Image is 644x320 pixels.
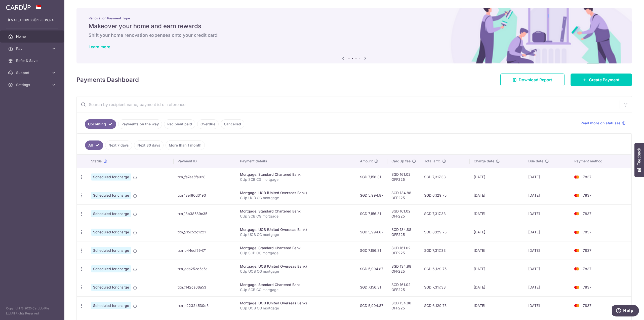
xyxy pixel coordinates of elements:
td: SGD 7,317.33 [420,241,470,260]
td: txn_915c52c1221 [174,223,236,241]
p: CUp UOB CG mortgage [240,306,352,311]
td: SGD 6,129.75 [420,223,470,241]
span: Refer & Save [16,58,49,63]
td: txn_e22324530d5 [174,296,236,315]
td: txn_ada252d5c5a [174,260,236,278]
td: SGD 7,317.33 [420,278,470,296]
td: txn_18ef86d3193 [174,186,236,204]
a: Overdue [197,119,219,129]
img: Bank Card [572,211,582,217]
p: CUp UOB CG mortgage [240,195,352,200]
td: SGD 6,129.75 [420,296,470,315]
div: Mortgage. Standard Chartered Bank [240,245,352,251]
td: SGD 161.02 OFF225 [387,168,420,186]
td: SGD 7,156.31 [356,168,387,186]
span: Scheduled for charge [91,229,131,236]
p: Renovation Payment Type [89,16,620,20]
span: 7837 [583,230,591,234]
h6: Shift your home renovation expenses onto your credit card! [89,32,620,38]
p: CUp SCB CG mortgage [240,251,352,256]
td: SGD 5,994.87 [356,223,387,241]
td: SGD 161.02 OFF225 [387,204,420,223]
td: [DATE] [470,223,525,241]
span: Total amt. [424,159,441,164]
td: [DATE] [524,168,570,186]
span: 7837 [583,175,591,179]
a: Upcoming [85,119,116,129]
td: SGD 134.88 OFF225 [387,296,420,315]
img: Bank Card [572,174,582,180]
span: Read more on statuses [581,121,621,126]
div: Mortgage. UOB (United Overseas Bank) [240,190,352,195]
td: SGD 7,156.31 [356,241,387,260]
span: Status [91,159,102,164]
a: Read more on statuses [581,121,626,126]
span: Scheduled for charge [91,210,131,217]
th: Payment details [236,155,356,168]
img: Bank Card [572,247,582,254]
td: [DATE] [524,260,570,278]
td: [DATE] [470,204,525,223]
td: SGD 7,156.31 [356,278,387,296]
p: CUp SCB CG mortgage [240,177,352,182]
td: [DATE] [524,186,570,204]
td: txn_fe7aa5fa028 [174,168,236,186]
td: SGD 5,994.87 [356,260,387,278]
div: Mortgage. UOB (United Overseas Bank) [240,264,352,269]
span: 7837 [583,193,591,197]
span: Scheduled for charge [91,284,131,291]
td: SGD 134.88 OFF225 [387,223,420,241]
div: Mortgage. UOB (United Overseas Bank) [240,227,352,232]
p: CUp UOB CG mortgage [240,232,352,237]
td: SGD 134.88 OFF225 [387,186,420,204]
a: Next 7 days [105,140,132,150]
div: Mortgage. Standard Chartered Bank [240,172,352,177]
iframe: Opens a widget where you can find more information [612,305,639,317]
span: 7837 [583,248,591,253]
img: Bank Card [572,266,582,272]
span: Create Payment [589,77,620,83]
span: Amount [360,159,373,164]
a: Next 30 days [134,140,164,150]
td: [DATE] [524,204,570,223]
input: Search by recipient name, payment id or reference [77,96,620,113]
td: [DATE] [470,278,525,296]
h4: Payments Dashboard [76,75,139,84]
td: [DATE] [524,241,570,260]
a: Download Report [500,74,565,86]
td: SGD 7,317.33 [420,204,470,223]
td: SGD 5,994.87 [356,186,387,204]
th: Payment method [570,155,631,168]
a: Payments on the way [118,119,162,129]
button: Feedback - Show survey [634,143,644,177]
a: All [85,140,103,150]
a: Learn more [89,44,110,49]
img: Bank Card [572,192,582,198]
a: Recipient paid [164,119,195,129]
td: [DATE] [470,296,525,315]
span: Feedback [637,148,641,165]
p: CUp SCB CG mortgage [240,287,352,292]
div: Mortgage. Standard Chartered Bank [240,282,352,287]
td: [DATE] [470,186,525,204]
span: Home [16,34,49,39]
p: CUp UOB CG mortgage [240,269,352,274]
td: txn_13b38589c35 [174,204,236,223]
span: Scheduled for charge [91,302,131,309]
td: SGD 7,156.31 [356,204,387,223]
span: Due date [528,159,543,164]
span: Charge date [474,159,494,164]
td: [DATE] [470,260,525,278]
td: SGD 161.02 OFF225 [387,241,420,260]
td: [DATE] [524,296,570,315]
h5: Makeover your home and earn rewards [89,22,620,30]
span: Download Report [519,77,552,83]
td: SGD 6,129.75 [420,186,470,204]
span: 7837 [583,303,591,308]
img: Bank Card [572,284,582,290]
td: SGD 7,317.33 [420,168,470,186]
td: SGD 134.88 OFF225 [387,260,420,278]
span: Settings [16,82,49,87]
span: Scheduled for charge [91,247,131,254]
